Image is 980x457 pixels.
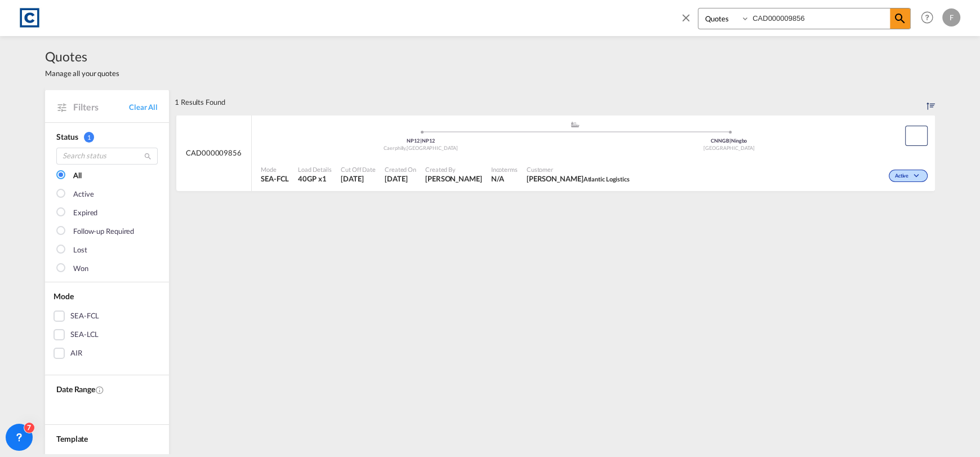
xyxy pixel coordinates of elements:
[73,189,93,200] div: Active
[568,122,582,127] md-icon: assets/icons/custom/ship-fill.svg
[680,8,698,35] span: icon-close
[750,8,890,28] input: Enter Quotation Number
[422,137,435,144] span: NP12
[425,165,482,174] span: Created By
[703,145,754,151] span: [GEOGRAPHIC_DATA]
[711,137,747,144] span: CNNGB Ningbo
[911,173,925,179] md-icon: icon-chevron-down
[54,291,74,301] span: Mode
[527,174,630,184] span: Shayla Sharpe Atlantic Logistics
[680,11,692,24] md-icon: icon-close
[905,126,928,146] button: Copy Quote
[84,132,94,143] span: 1
[407,137,422,144] span: NP12
[45,68,119,78] span: Manage all your quotes
[176,115,935,192] div: CAD000009856 assets/icons/custom/ship-fill.svgassets/icons/custom/roll-o-plane.svgOrigin United K...
[73,101,129,113] span: Filters
[73,263,88,274] div: Won
[175,90,225,114] div: 1 Results Found
[186,148,242,158] span: CAD000009856
[17,5,42,30] img: 1fdb9190129311efbfaf67cbb4249bed.jpeg
[406,145,407,151] span: ,
[341,165,376,174] span: Cut Off Date
[298,165,332,174] span: Load Details
[73,245,87,256] div: Lost
[261,165,289,174] span: Mode
[889,170,928,182] div: Change Status Here
[95,385,104,394] md-icon: Created On
[341,174,376,184] span: 23 Sep 2025
[73,170,82,181] div: All
[527,165,630,174] span: Customer
[420,137,422,144] span: |
[73,207,97,219] div: Expired
[56,384,95,394] span: Date Range
[729,137,731,144] span: |
[491,174,504,184] div: N/A
[491,165,518,174] span: Incoterms
[298,174,332,184] span: 40GP x 1
[895,172,911,180] span: Active
[45,47,119,65] span: Quotes
[54,348,161,359] md-checkbox: AIR
[261,174,289,184] span: SEA-FCL
[583,175,629,183] span: Atlantic Logistics
[926,90,935,114] div: Sort by: Created On
[73,226,134,237] div: Follow-up Required
[56,148,158,165] input: Search status
[942,8,960,26] div: F
[890,8,910,29] span: icon-magnify
[70,329,99,340] div: SEA-LCL
[910,129,923,143] md-icon: assets/icons/custom/copyQuote.svg
[384,145,407,151] span: Caerphilly
[70,310,99,322] div: SEA-FCL
[893,12,907,25] md-icon: icon-magnify
[385,165,416,174] span: Created On
[56,131,158,143] div: Status 1
[56,434,88,443] span: Template
[54,329,161,340] md-checkbox: SEA-LCL
[917,8,942,28] div: Help
[129,102,158,112] a: Clear All
[54,310,161,322] md-checkbox: SEA-FCL
[917,8,937,27] span: Help
[56,132,78,141] span: Status
[144,152,152,161] md-icon: icon-magnify
[407,145,457,151] span: [GEOGRAPHIC_DATA]
[425,174,482,184] span: Lauren Prentice
[70,348,82,359] div: AIR
[385,174,416,184] span: 23 Sep 2025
